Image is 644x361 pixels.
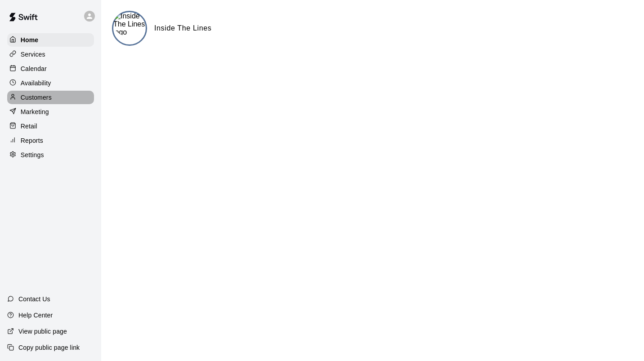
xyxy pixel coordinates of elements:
[21,150,44,159] p: Settings
[7,105,94,119] a: Marketing
[21,79,51,88] p: Availability
[18,343,80,352] p: Copy public page link
[18,327,67,336] p: View public page
[7,91,94,104] a: Customers
[18,295,50,304] p: Contact Us
[21,93,52,102] p: Customers
[7,62,94,75] a: Calendar
[21,50,45,59] p: Services
[7,148,94,162] a: Settings
[21,122,37,131] p: Retail
[7,76,94,90] a: Availability
[21,136,43,145] p: Reports
[18,311,53,320] p: Help Center
[154,22,211,34] h6: Inside The Lines
[113,12,146,36] img: Inside The Lines logo
[7,134,94,147] a: Reports
[7,119,94,133] a: Retail
[7,48,94,61] a: Services
[21,107,49,116] p: Marketing
[21,64,47,73] p: Calendar
[21,35,39,44] p: Home
[7,33,94,47] a: Home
